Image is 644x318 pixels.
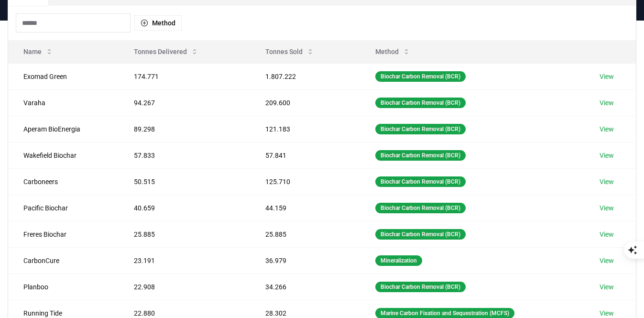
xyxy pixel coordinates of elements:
div: Biochar Carbon Removal (BCR) [375,98,466,108]
td: 25.885 [250,221,360,247]
a: View [600,230,614,239]
td: Aperam BioEnergia [8,116,119,142]
td: 94.267 [119,89,250,116]
a: View [600,98,614,108]
button: Method [368,42,418,61]
a: View [600,308,614,318]
td: CarbonCure [8,247,119,274]
td: 89.298 [119,116,250,142]
div: Biochar Carbon Removal (BCR) [375,124,466,134]
td: 57.833 [119,142,250,168]
td: 209.600 [250,89,360,116]
div: Mineralization [375,255,422,266]
div: Biochar Carbon Removal (BCR) [375,150,466,161]
td: Planboo [8,274,119,300]
button: Method [134,15,182,31]
td: 121.183 [250,116,360,142]
td: 40.659 [119,195,250,221]
td: 34.266 [250,274,360,300]
td: Varaha [8,89,119,116]
div: Biochar Carbon Removal (BCR) [375,229,466,240]
a: View [600,151,614,160]
td: 125.710 [250,168,360,195]
td: Exomad Green [8,63,119,89]
button: Tonnes Delivered [126,42,206,61]
a: View [600,177,614,186]
td: 174.771 [119,63,250,89]
div: Biochar Carbon Removal (BCR) [375,282,466,292]
td: Freres Biochar [8,221,119,247]
div: Biochar Carbon Removal (BCR) [375,203,466,213]
td: 25.885 [119,221,250,247]
td: 50.515 [119,168,250,195]
td: 22.908 [119,274,250,300]
td: Wakefield Biochar [8,142,119,168]
td: 44.159 [250,195,360,221]
div: Biochar Carbon Removal (BCR) [375,176,466,187]
a: View [600,72,614,81]
td: 57.841 [250,142,360,168]
td: Carboneers [8,168,119,195]
a: View [600,282,614,292]
td: 36.979 [250,247,360,274]
button: Name [16,42,61,61]
td: Pacific Biochar [8,195,119,221]
a: View [600,256,614,265]
td: 1.807.222 [250,63,360,89]
button: Tonnes Sold [258,42,322,61]
td: 23.191 [119,247,250,274]
div: Biochar Carbon Removal (BCR) [375,71,466,82]
a: View [600,203,614,213]
a: View [600,124,614,134]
